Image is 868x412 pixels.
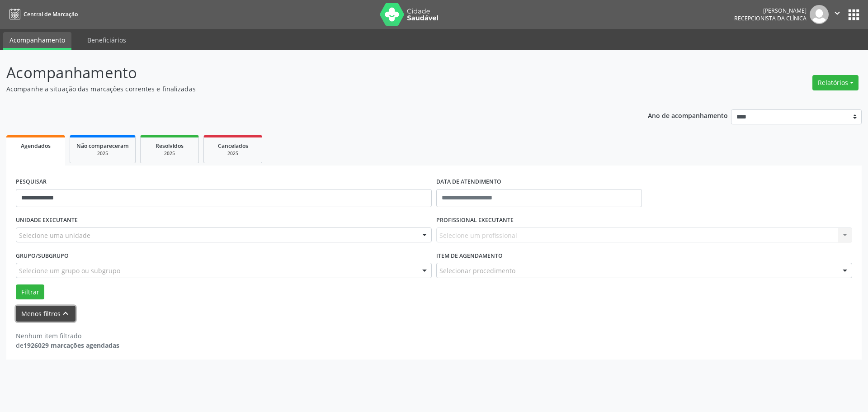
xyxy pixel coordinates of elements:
div: [PERSON_NAME] [734,7,807,14]
p: Acompanhamento [6,62,605,84]
p: Ano de acompanhamento [648,109,728,121]
span: Selecionar procedimento [439,266,515,275]
span: Selecione uma unidade [19,231,90,240]
span: Resolvidos [156,142,184,150]
span: Recepcionista da clínica [734,14,807,22]
a: Beneficiários [81,32,132,48]
p: Acompanhe a situação das marcações correntes e finalizadas [6,84,605,94]
i: keyboard_arrow_up [61,308,71,318]
div: 2025 [76,150,129,157]
button: apps [846,7,862,23]
button:  [829,5,846,24]
a: Acompanhamento [3,32,71,50]
div: 2025 [210,150,255,157]
span: Selecione um grupo ou subgrupo [19,266,120,275]
i:  [832,8,842,18]
label: PESQUISAR [16,175,47,189]
img: img [810,5,829,24]
button: Filtrar [16,284,44,300]
label: Grupo/Subgrupo [16,249,69,263]
label: UNIDADE EXECUTANTE [16,213,78,227]
span: Agendados [21,142,51,150]
div: 2025 [147,150,192,157]
div: Nenhum item filtrado [16,331,119,341]
span: Central de Marcação [24,10,78,18]
label: DATA DE ATENDIMENTO [436,175,501,189]
div: de [16,341,119,350]
a: Central de Marcação [6,7,78,22]
span: Não compareceram [76,142,129,150]
strong: 1926029 marcações agendadas [24,341,119,350]
button: Relatórios [812,75,859,90]
label: PROFISSIONAL EXECUTANTE [436,213,514,227]
span: Cancelados [218,142,248,150]
label: Item de agendamento [436,249,503,263]
button: Menos filtroskeyboard_arrow_up [16,306,75,322]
